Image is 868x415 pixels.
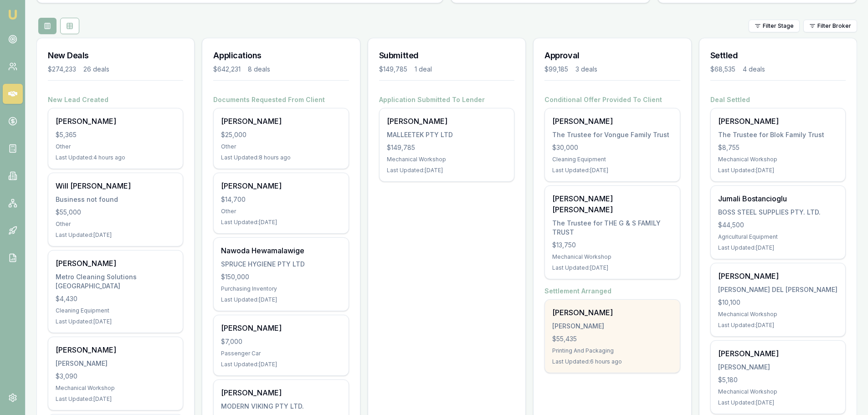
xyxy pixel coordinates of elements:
div: Last Updated: 4 hours ago [56,154,175,161]
div: Other [221,143,341,150]
div: 3 deals [575,65,597,74]
h4: Documents Requested From Client [213,95,349,104]
div: The Trustee for Blok Family Trust [718,130,838,139]
div: 8 deals [248,65,270,74]
div: $14,700 [221,195,341,204]
div: $55,435 [552,334,672,343]
div: [PERSON_NAME] [PERSON_NAME] [552,193,672,215]
div: [PERSON_NAME] [56,344,175,355]
div: $44,500 [718,220,838,230]
div: [PERSON_NAME] [718,363,838,372]
div: Mechanical Workshop [387,156,507,163]
div: $55,000 [56,208,175,217]
img: emu-icon-u.png [7,9,18,20]
div: Last Updated: [DATE] [56,318,175,325]
div: Other [56,143,175,150]
div: MALLEETEK PTY LTD [387,130,507,139]
div: $10,100 [718,298,838,307]
div: $149,785 [387,143,507,152]
button: Filter Stage [749,20,800,32]
div: Last Updated: [DATE] [56,231,175,239]
div: Last Updated: [DATE] [221,361,341,368]
div: Business not found [56,195,175,204]
div: Last Updated: 8 hours ago [221,154,341,161]
div: Other [221,208,341,215]
div: $30,000 [552,143,672,152]
div: Last Updated: [DATE] [718,399,838,406]
h3: Applications [213,49,349,62]
div: Nawoda Hewamalawige [221,245,341,256]
div: The Trustee for Vongue Family Trust [552,130,672,139]
div: Cleaning Equipment [56,307,175,314]
div: Printing And Packaging [552,347,672,354]
div: 4 deals [743,65,765,74]
div: Mechanical Workshop [718,156,838,163]
div: Mechanical Workshop [718,311,838,318]
span: Filter Stage [763,22,794,30]
div: $99,185 [544,65,568,74]
div: SPRUCE HYGIENE PTY LTD [221,260,341,269]
div: Jumali Bostancioglu [718,193,838,204]
div: Passenger Car [221,350,341,357]
div: [PERSON_NAME] [221,323,341,333]
div: [PERSON_NAME] [56,116,175,127]
div: BOSS STEEL SUPPLIES PTY. LTD. [718,208,838,217]
div: $274,233 [48,65,76,74]
div: Other [56,220,175,228]
h4: Deal Settled [710,95,846,104]
h3: Settled [710,49,846,62]
div: 26 deals [83,65,109,74]
div: Last Updated: [DATE] [221,219,341,226]
span: Filter Broker [817,22,851,30]
h4: Conditional Offer Provided To Client [544,95,680,104]
div: Last Updated: [DATE] [387,167,507,174]
div: Last Updated: 6 hours ago [552,358,672,365]
div: [PERSON_NAME] [718,116,838,127]
div: [PERSON_NAME] [56,359,175,368]
div: $25,000 [221,130,341,139]
div: $5,365 [56,130,175,139]
div: Last Updated: [DATE] [718,322,838,329]
div: [PERSON_NAME] [552,322,672,331]
h4: New Lead Created [48,95,183,104]
div: $7,000 [221,337,341,346]
div: $3,090 [56,372,175,381]
div: $68,535 [710,65,735,74]
div: [PERSON_NAME] [718,348,838,359]
div: [PERSON_NAME] [221,387,341,398]
div: [PERSON_NAME] [718,271,838,282]
div: Last Updated: [DATE] [221,296,341,303]
div: 1 deal [415,65,432,74]
div: [PERSON_NAME] [221,116,341,127]
div: The Trustee for THE G & S FAMILY TRUST [552,219,672,237]
h3: Submitted [379,49,514,62]
h3: Approval [544,49,680,62]
div: [PERSON_NAME] [552,307,672,318]
div: Last Updated: [DATE] [552,264,672,272]
div: Metro Cleaning Solutions [GEOGRAPHIC_DATA] [56,272,175,291]
div: Agricultural Equipment [718,233,838,241]
div: Purchasing Inventory [221,285,341,292]
div: Mechanical Workshop [56,384,175,392]
div: Last Updated: [DATE] [718,167,838,174]
h3: New Deals [48,49,183,62]
div: Mechanical Workshop [718,388,838,395]
div: [PERSON_NAME] [387,116,507,127]
div: $150,000 [221,272,341,282]
div: $5,180 [718,375,838,384]
div: $4,430 [56,294,175,303]
div: [PERSON_NAME] DEL [PERSON_NAME] [718,285,838,294]
div: [PERSON_NAME] [221,180,341,191]
div: MODERN VIKING PTY LTD. [221,402,341,411]
div: Last Updated: [DATE] [552,167,672,174]
div: $13,750 [552,241,672,250]
div: $642,231 [213,65,241,74]
div: Last Updated: [DATE] [56,395,175,403]
button: Filter Broker [803,20,857,32]
div: Last Updated: [DATE] [718,244,838,251]
div: Cleaning Equipment [552,156,672,163]
h4: Settlement Arranged [544,287,680,296]
div: Mechanical Workshop [552,253,672,261]
div: Will [PERSON_NAME] [56,180,175,191]
h4: Application Submitted To Lender [379,95,514,104]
